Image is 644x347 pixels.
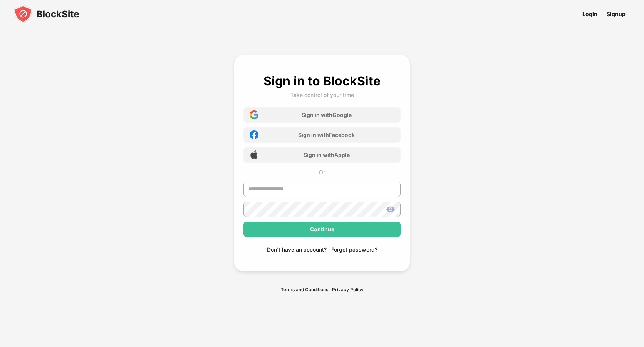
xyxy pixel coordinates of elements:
a: Signup [602,5,630,23]
div: Sign in with Apple [304,152,350,158]
img: apple-icon.png [250,150,258,159]
div: Sign in with Facebook [298,132,355,138]
div: Take control of your time [290,92,354,98]
div: Continue [310,226,334,232]
img: show-password.svg [386,205,395,214]
img: blocksite-icon-black.svg [14,5,79,23]
div: Sign in to BlockSite [263,73,381,88]
a: Privacy Policy [332,287,364,292]
a: Login [578,5,602,23]
div: Don't have an account? [267,246,327,253]
div: Sign in with Google [302,112,352,118]
img: facebook-icon.png [250,130,258,139]
a: Terms and Conditions [281,287,328,292]
div: Forgot password? [331,246,377,253]
img: google-icon.png [250,110,258,119]
div: Or [243,169,401,175]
